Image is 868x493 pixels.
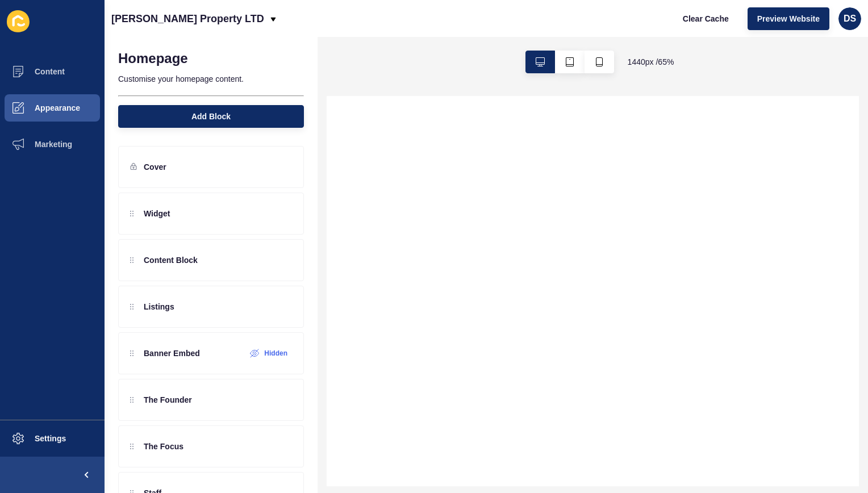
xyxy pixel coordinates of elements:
span: 1440 px / 65 % [628,56,674,68]
p: Listings [144,301,174,312]
h1: Homepage [118,51,188,66]
button: Preview Website [748,7,829,30]
p: The Founder [144,394,192,406]
p: Banner Embed [144,348,200,359]
span: Clear Cache [683,13,729,24]
p: Customise your homepage content. [118,66,304,91]
label: Hidden [264,349,287,358]
button: Add Block [118,105,304,128]
span: Preview Website [757,13,820,24]
span: Add Block [191,111,231,122]
button: Clear Cache [673,7,738,30]
p: Content Block [144,254,198,266]
p: Widget [144,208,170,219]
p: [PERSON_NAME] Property LTD [111,5,264,33]
p: The Focus [144,441,183,452]
p: Cover [144,161,166,173]
span: DS [844,13,856,24]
